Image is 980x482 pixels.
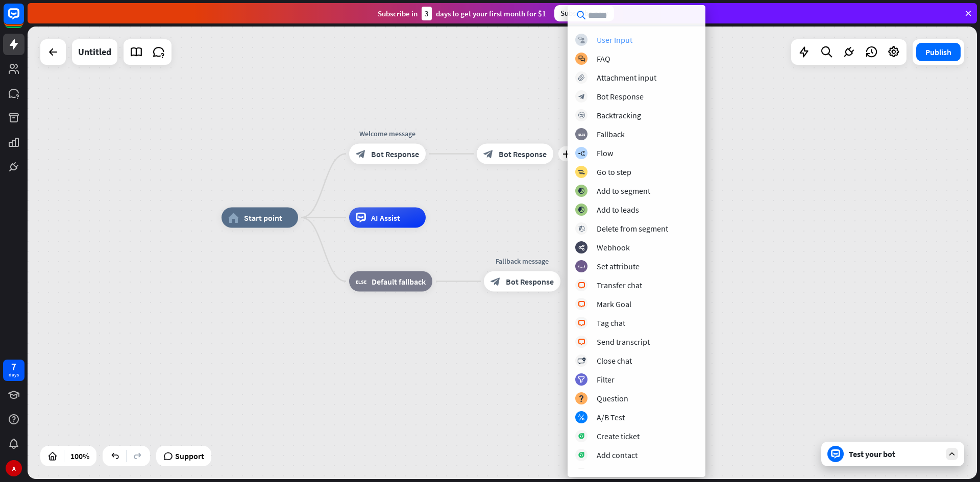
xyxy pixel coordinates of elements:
[371,149,419,159] span: Bot Response
[491,276,501,287] i: block_bot_response
[8,4,39,35] button: Open LiveChat chat widget
[597,205,639,215] div: Add to leads
[597,280,642,290] div: Transfer chat
[356,149,366,159] i: block_bot_response
[597,318,625,328] div: Tag chat
[597,450,638,460] div: Add contact
[578,93,585,100] i: block_bot_response
[578,376,585,383] i: filter
[578,188,585,194] i: block_add_to_segment
[597,129,625,139] div: Fallback
[597,412,625,422] div: A/B Test
[578,339,585,345] i: block_livechat
[849,449,941,459] div: Test your bot
[597,72,656,83] div: Attachment input
[597,91,644,102] div: Bot Response
[597,242,630,252] div: Webhook
[578,131,585,138] i: block_fallback
[371,213,400,223] span: AI Assist
[11,362,16,371] div: 7
[916,43,961,61] button: Publish
[578,414,585,421] i: block_ab_testing
[578,320,585,326] i: block_livechat
[476,256,568,266] div: Fallback message
[597,167,631,177] div: Go to step
[578,56,585,62] i: block_faq
[597,356,632,366] div: Close chat
[562,150,570,158] i: plus
[597,261,640,271] div: Set attribute
[499,149,547,159] span: Bot Response
[578,207,585,213] i: block_add_to_segment
[78,39,111,65] div: Untitled
[3,360,24,381] a: 7 days
[597,223,668,234] div: Delete from segment
[597,393,628,403] div: Question
[578,301,585,308] i: block_livechat
[597,299,631,309] div: Mark Goal
[9,371,19,378] div: days
[554,5,614,21] div: Subscribe now
[597,35,632,45] div: User Input
[228,213,239,223] i: home_2
[578,282,585,289] i: block_livechat
[6,460,22,476] div: A
[597,110,641,120] div: Backtracking
[578,169,585,175] i: block_goto
[483,149,494,159] i: block_bot_response
[578,225,585,232] i: block_delete_from_segment
[578,263,585,270] i: block_set_attribute
[578,150,585,157] i: builder_tree
[422,7,432,20] div: 3
[597,337,650,347] div: Send transcript
[506,276,554,287] span: Bot Response
[597,186,650,196] div: Add to segment
[175,448,204,464] span: Support
[356,276,366,287] i: block_fallback
[597,54,610,64] div: FAQ
[578,37,585,43] i: block_user_input
[67,448,92,464] div: 100%
[341,129,433,139] div: Welcome message
[597,148,613,158] div: Flow
[378,7,546,20] div: Subscribe in days to get your first month for $1
[578,74,585,81] i: block_attachment
[577,358,585,364] i: block_close_chat
[597,374,615,385] div: Filter
[244,213,282,223] span: Start point
[578,112,585,119] i: block_backtracking
[597,469,663,479] div: Product availability
[372,276,426,287] span: Default fallback
[597,431,640,441] div: Create ticket
[578,395,584,402] i: block_question
[578,244,585,251] i: webhooks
